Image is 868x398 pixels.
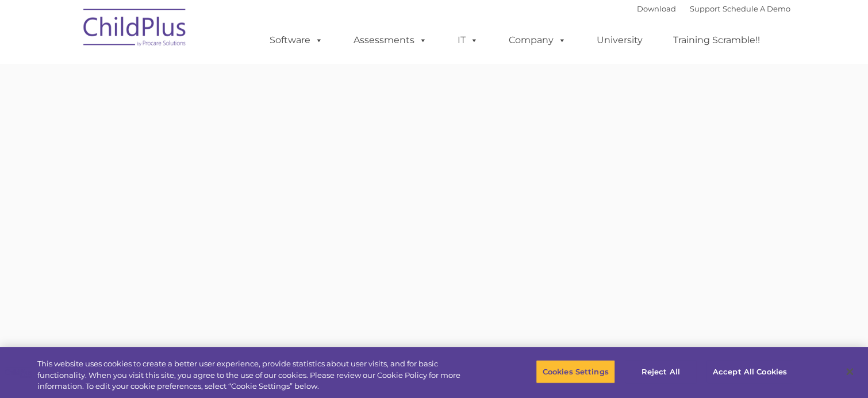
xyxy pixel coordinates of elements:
[446,29,490,52] a: IT
[637,4,676,13] a: Download
[837,359,862,384] button: Close
[497,29,578,52] a: Company
[706,359,793,384] button: Accept All Cookies
[637,4,790,13] font: |
[625,359,697,384] button: Reject All
[536,359,614,384] button: Cookies Settings
[78,1,193,58] img: ChildPlus by Procare Solutions
[690,4,720,13] a: Support
[258,29,335,52] a: Software
[723,4,790,13] a: Schedule A Demo
[342,29,439,52] a: Assessments
[37,358,478,392] div: This website uses cookies to create a better user experience, provide statistics about user visit...
[662,29,771,52] a: Training Scramble!!
[585,29,654,52] a: University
